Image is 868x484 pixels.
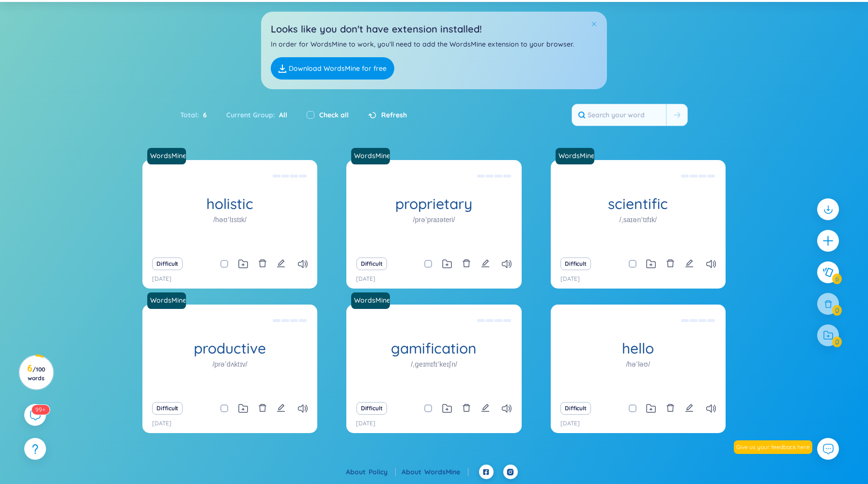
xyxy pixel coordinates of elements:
button: Difficult [152,258,183,270]
a: WordsMine [147,292,190,309]
div: About [402,467,468,477]
button: edit [481,257,490,271]
label: Check all [319,110,349,120]
span: plus [822,235,834,247]
h1: scientific [551,195,726,212]
span: edit [277,403,285,412]
h1: /həˈləʊ/ [626,359,650,370]
h1: proprietary [346,195,521,212]
a: WordsMine [424,468,468,476]
p: [DATE] [560,419,580,428]
button: delete [462,402,471,415]
div: Current Group : [217,105,297,125]
p: [DATE] [356,419,375,428]
sup: 573 [31,405,49,415]
h1: /prəˈdʌktɪv/ [213,359,248,370]
span: delete [258,259,267,268]
a: WordsMine [350,151,391,161]
button: delete [666,402,675,415]
a: WordsMine [350,295,391,305]
h1: holistic [142,195,317,212]
a: Download WordsMine for free [271,57,394,80]
a: WordsMine [555,151,595,161]
button: Difficult [560,402,591,415]
button: delete [258,402,267,415]
h1: productive [142,340,317,357]
p: [DATE] [356,274,375,284]
span: delete [462,259,471,268]
h1: /həʊˈlɪstɪk/ [213,214,247,225]
h3: 6 [25,364,47,382]
button: Difficult [152,402,183,415]
span: All [275,111,287,119]
input: Search your word [572,104,666,126]
span: edit [481,403,490,412]
span: edit [685,259,694,268]
span: delete [258,403,267,412]
a: WordsMine [556,148,598,164]
span: edit [685,403,694,412]
h1: /ˌsaɪənˈtɪfɪk/ [620,214,657,225]
h2: Looks like you don't have extension installed! [271,21,597,36]
span: edit [481,259,490,268]
button: delete [666,257,675,271]
span: Refresh [381,110,407,120]
a: Policy [369,468,396,476]
button: edit [277,402,285,415]
span: 6 [199,110,207,120]
button: edit [481,402,490,415]
span: edit [277,259,285,268]
a: WordsMine [146,151,187,161]
h1: /ˌɡeɪmɪfɪˈkeɪʃn/ [411,359,457,370]
p: [DATE] [560,274,580,284]
button: delete [462,257,471,271]
p: [DATE] [152,274,171,284]
span: delete [666,259,675,268]
button: edit [685,257,694,271]
button: delete [258,257,267,271]
span: delete [666,403,675,412]
h1: hello [551,340,726,357]
span: / 100 words [28,366,45,382]
h1: gamification [346,340,521,357]
div: Total : [180,105,217,125]
a: WordsMine [351,148,394,164]
a: WordsMine [146,295,187,305]
a: WordsMine [147,148,190,164]
p: [DATE] [152,419,171,428]
a: WordsMine [351,292,394,309]
button: Difficult [356,402,387,415]
button: edit [277,257,285,271]
h1: /prəˈpraɪəteri/ [413,214,455,225]
span: delete [462,403,471,412]
button: edit [685,402,694,415]
button: Difficult [560,258,591,270]
div: About [346,467,396,477]
button: Difficult [356,258,387,270]
p: In order for WordsMine to work, you'll need to add the WordsMine extension to your browser. [271,39,597,49]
